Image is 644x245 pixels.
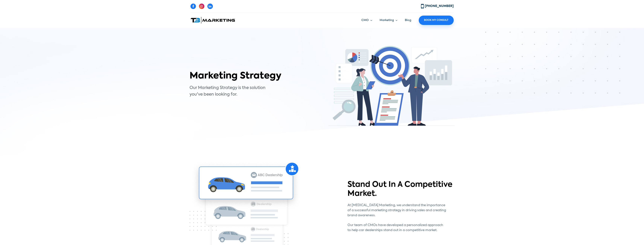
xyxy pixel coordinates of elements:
[421,5,454,8] a: [PHONE_NUMBER]
[380,18,397,23] a: Marketing
[419,16,454,25] a: Book My Consult
[347,223,446,233] p: Our team of CMOs have developed a personalized approach to help car dealerships stand out in a co...
[347,203,446,218] p: At [MEDICAL_DATA] Marketing, we understand the importance of a successful marketing strategy in d...
[347,180,455,198] h2: Stand Out In A Competitive Market.
[190,17,235,23] img: T3 Marketing
[190,71,319,82] h1: Marketing Strategy
[190,85,279,98] p: Our Marketing Strategy is the solution you've been looking for.
[405,19,411,22] a: Blog
[329,46,455,126] img: targeted-campaign
[361,18,372,23] a: CMO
